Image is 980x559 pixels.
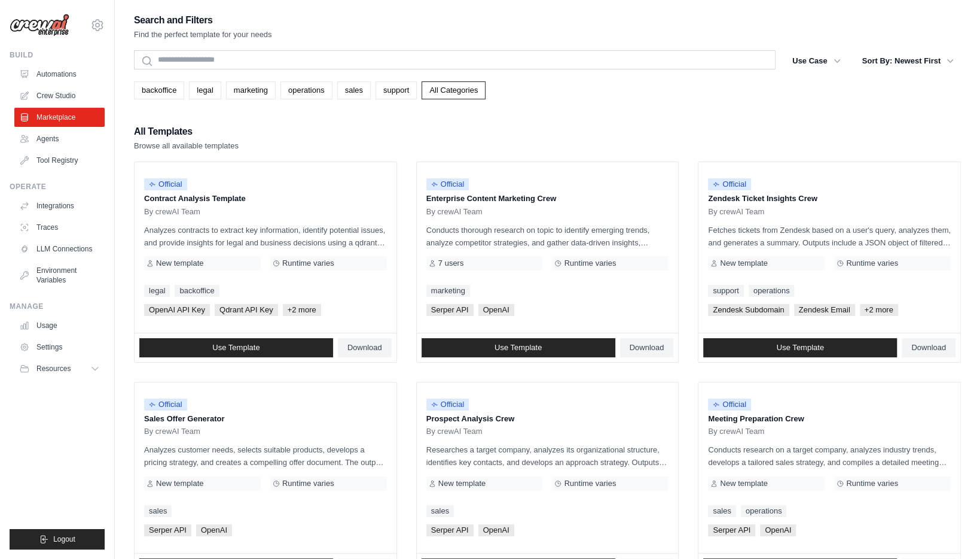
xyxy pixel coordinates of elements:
[785,50,848,72] button: Use Case
[144,285,170,297] a: legal
[215,304,278,316] span: Qdrant API Key
[139,338,333,357] a: Use Template
[426,285,470,297] a: marketing
[196,524,232,536] span: OpenAI
[741,505,787,517] a: operations
[708,304,789,316] span: Zendesk Subdomain
[347,343,382,353] span: Download
[144,413,387,425] p: Sales Offer Generator
[14,338,105,357] a: Settings
[630,343,664,353] span: Download
[846,479,898,488] span: Runtime varies
[855,50,961,72] button: Sort By: Newest First
[620,338,674,357] a: Download
[860,304,898,316] span: +2 more
[720,479,767,488] span: New template
[14,239,105,259] a: LLM Connections
[708,505,735,517] a: sales
[144,224,387,249] p: Analyzes contracts to extract key information, identify potential issues, and provide insights fo...
[14,151,105,170] a: Tool Registry
[175,285,219,297] a: backoffice
[10,302,105,311] div: Manage
[749,285,795,297] a: operations
[426,193,669,205] p: Enterprise Content Marketing Crew
[846,259,898,268] span: Runtime varies
[478,304,514,316] span: OpenAI
[708,207,764,217] span: By crewAI Team
[760,524,796,536] span: OpenAI
[134,12,272,29] h2: Search and Filters
[426,224,669,249] p: Conducts thorough research on topic to identify emerging trends, analyze competitor strategies, a...
[564,259,616,268] span: Runtime varies
[144,399,187,411] span: Official
[14,218,105,237] a: Traces
[426,178,469,190] span: Official
[144,427,200,436] span: By crewAI Team
[14,359,105,378] button: Resources
[708,443,951,469] p: Conducts research on a target company, analyzes industry trends, develops a tailored sales strate...
[708,413,951,425] p: Meeting Preparation Crew
[708,224,951,249] p: Fetches tickets from Zendesk based on a user's query, analyzes them, and generates a summary. Out...
[144,178,187,190] span: Official
[338,338,392,357] a: Download
[422,81,486,99] a: All Categories
[426,505,454,517] a: sales
[53,534,75,544] span: Logout
[134,29,272,41] p: Find the perfect template for your needs
[426,524,474,536] span: Serper API
[14,316,105,335] a: Usage
[10,14,69,37] img: Logo
[911,343,946,353] span: Download
[212,343,259,353] span: Use Template
[720,259,767,268] span: New template
[144,207,200,217] span: By crewAI Team
[703,338,897,357] a: Use Template
[144,193,387,205] p: Contract Analysis Template
[10,50,105,60] div: Build
[14,261,105,290] a: Environment Variables
[36,364,71,373] span: Resources
[478,524,514,536] span: OpenAI
[337,81,371,99] a: sales
[10,529,105,549] button: Logout
[708,193,951,205] p: Zendesk Ticket Insights Crew
[14,196,105,215] a: Integrations
[708,427,764,436] span: By crewAI Team
[282,479,334,488] span: Runtime varies
[438,259,464,268] span: 7 users
[426,443,669,469] p: Researches a target company, analyzes its organizational structure, identifies key contacts, and ...
[134,140,239,152] p: Browse all available templates
[708,285,743,297] a: support
[438,479,486,488] span: New template
[426,427,483,436] span: By crewAI Team
[426,304,474,316] span: Serper API
[14,108,105,127] a: Marketplace
[134,123,239,140] h2: All Templates
[426,399,469,411] span: Official
[283,304,321,316] span: +2 more
[708,178,751,190] span: Official
[494,343,542,353] span: Use Template
[564,479,616,488] span: Runtime varies
[422,338,615,357] a: Use Template
[14,129,105,148] a: Agents
[426,413,669,425] p: Prospect Analysis Crew
[794,304,855,316] span: Zendesk Email
[14,86,105,105] a: Crew Studio
[280,81,332,99] a: operations
[708,524,755,536] span: Serper API
[14,65,105,84] a: Automations
[134,81,184,99] a: backoffice
[282,259,334,268] span: Runtime varies
[777,343,824,353] span: Use Template
[156,259,203,268] span: New template
[144,524,191,536] span: Serper API
[144,443,387,469] p: Analyzes customer needs, selects suitable products, develops a pricing strategy, and creates a co...
[189,81,221,99] a: legal
[144,505,172,517] a: sales
[426,207,483,217] span: By crewAI Team
[144,304,210,316] span: OpenAI API Key
[902,338,955,357] a: Download
[156,479,203,488] span: New template
[375,81,417,99] a: support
